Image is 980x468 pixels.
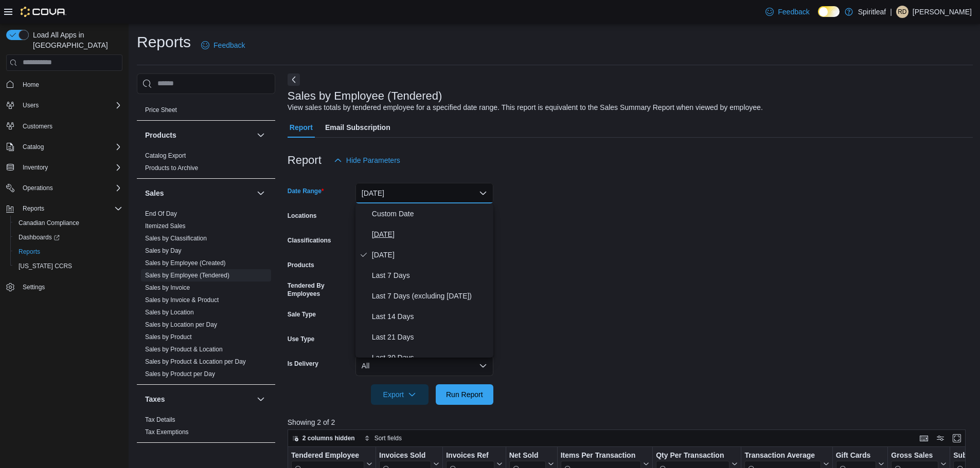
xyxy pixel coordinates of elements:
span: [US_STATE] CCRS [19,262,72,270]
button: Home [2,77,127,92]
a: Reports [14,246,44,258]
label: Sale Type [288,310,316,319]
span: Users [19,99,122,111]
span: Export [377,384,422,405]
span: Sales by Product & Location [145,345,223,353]
button: Users [2,98,127,113]
a: Itemized Sales [145,222,186,230]
span: Reports [19,202,122,215]
a: Sales by Invoice [145,284,190,291]
span: Last 30 Days [372,351,489,364]
button: Sales [145,188,253,198]
button: 2 columns hidden [288,432,359,444]
p: [PERSON_NAME] [913,6,972,18]
span: Sales by Location [145,308,194,316]
p: | [890,6,892,18]
h1: Reports [137,32,191,52]
a: Home [19,79,43,91]
span: [DATE] [372,228,489,240]
label: Date Range [288,187,324,195]
button: Operations [2,181,127,195]
a: Tax Details [145,416,175,423]
span: Catalog [19,141,122,153]
div: Pricing [137,104,275,120]
a: Dashboards [10,230,127,245]
span: Last 21 Days [372,331,489,343]
a: Sales by Product per Day [145,370,215,378]
button: Reports [2,201,127,216]
div: Sales [137,208,275,384]
span: Last 7 Days [372,269,489,282]
div: Tendered Employee [291,451,364,460]
button: Taxes [145,394,253,404]
h3: Products [145,130,176,140]
button: Customers [2,119,127,134]
a: Sales by Classification [145,235,207,242]
span: Inventory [23,163,48,172]
label: Is Delivery [288,360,318,368]
span: Home [23,81,39,89]
button: Pricing [255,83,267,96]
a: Sales by Product & Location per Day [145,358,246,365]
span: Users [23,101,39,109]
button: Catalog [2,140,127,154]
span: Customers [19,120,122,133]
button: Inventory [2,160,127,175]
button: Products [145,130,253,140]
a: Sales by Location [145,309,194,316]
span: Feedback [213,40,245,50]
div: View sales totals by tendered employee for a specified date range. This report is equivalent to t... [288,102,763,113]
button: Products [255,129,267,141]
a: Feedback [197,35,249,55]
span: Products to Archive [145,164,198,172]
button: Operations [19,182,57,194]
a: Sales by Location per Day [145,321,217,328]
button: Users [19,99,43,111]
span: Sales by Invoice & Product [145,296,219,304]
a: End Of Day [145,210,177,217]
span: Last 14 Days [372,310,489,323]
h3: Sales [145,188,164,198]
button: Hide Parameters [330,150,404,171]
button: Enter fullscreen [951,432,963,444]
span: Settings [19,280,122,293]
button: Display options [934,432,947,444]
span: Sales by Location per Day [145,321,217,329]
button: Reports [19,202,48,215]
div: Qty Per Transaction [656,451,729,460]
span: Feedback [778,7,809,17]
a: Tax Exemptions [145,428,189,436]
span: Inventory [19,161,122,174]
div: Products [137,149,275,178]
a: Sales by Employee (Tendered) [145,272,229,279]
span: Tax Exemptions [145,428,189,436]
span: Sales by Day [145,247,182,255]
button: Sales [255,187,267,199]
img: Cova [21,7,66,17]
label: Locations [288,212,317,220]
button: [US_STATE] CCRS [10,259,127,273]
a: Sales by Day [145,247,182,254]
span: Hide Parameters [346,155,400,165]
span: Reports [23,204,44,213]
span: Canadian Compliance [19,219,79,227]
nav: Complex example [6,73,122,322]
span: Sort fields [375,434,402,442]
label: Use Type [288,335,314,343]
a: Catalog Export [145,152,186,159]
span: [DATE] [372,249,489,261]
span: Dashboards [14,231,122,244]
h3: Report [288,154,322,166]
button: All [355,355,493,376]
div: Select listbox [355,203,493,358]
button: Settings [2,279,127,294]
p: Showing 2 of 2 [288,417,973,427]
span: RD [898,6,906,18]
span: Home [19,78,122,91]
span: Settings [23,283,45,291]
button: Reports [10,245,127,259]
